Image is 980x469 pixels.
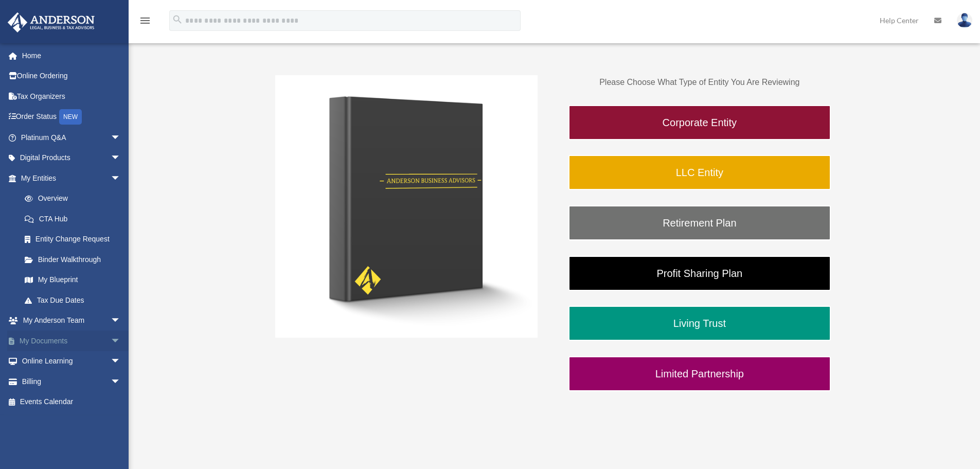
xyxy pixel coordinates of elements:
[14,290,136,310] a: Tax Due Dates
[568,155,831,190] a: LLC Entity
[14,249,131,270] a: Binder Walkthrough
[14,229,136,250] a: Entity Change Request
[111,127,131,148] span: arrow_drop_down
[7,168,136,188] a: My Entitiesarrow_drop_down
[568,105,831,140] a: Corporate Entity
[111,148,131,169] span: arrow_drop_down
[111,331,131,352] span: arrow_drop_down
[957,13,972,28] img: User Pic
[14,188,136,209] a: Overview
[568,205,831,240] a: Retirement Plan
[7,107,136,128] a: Order StatusNEW
[59,109,82,125] div: NEW
[111,310,131,332] span: arrow_drop_down
[172,14,183,25] i: search
[568,75,831,90] p: Please Choose What Type of Entity You Are Reviewing
[7,351,136,372] a: Online Learningarrow_drop_down
[5,12,98,32] img: Anderson Advisors Platinum Portal
[568,256,831,291] a: Profit Sharing Plan
[7,310,136,331] a: My Anderson Teamarrow_drop_down
[139,18,151,27] a: menu
[111,371,131,392] span: arrow_drop_down
[7,371,136,392] a: Billingarrow_drop_down
[139,14,151,27] i: menu
[7,148,136,168] a: Digital Productsarrow_drop_down
[7,86,136,107] a: Tax Organizers
[111,351,131,372] span: arrow_drop_down
[7,331,136,351] a: My Documentsarrow_drop_down
[14,209,136,229] a: CTA Hub
[568,306,831,341] a: Living Trust
[7,392,136,412] a: Events Calendar
[7,45,136,66] a: Home
[14,270,136,290] a: My Blueprint
[7,127,136,148] a: Platinum Q&Aarrow_drop_down
[568,356,831,391] a: Limited Partnership
[111,168,131,189] span: arrow_drop_down
[7,66,136,86] a: Online Ordering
